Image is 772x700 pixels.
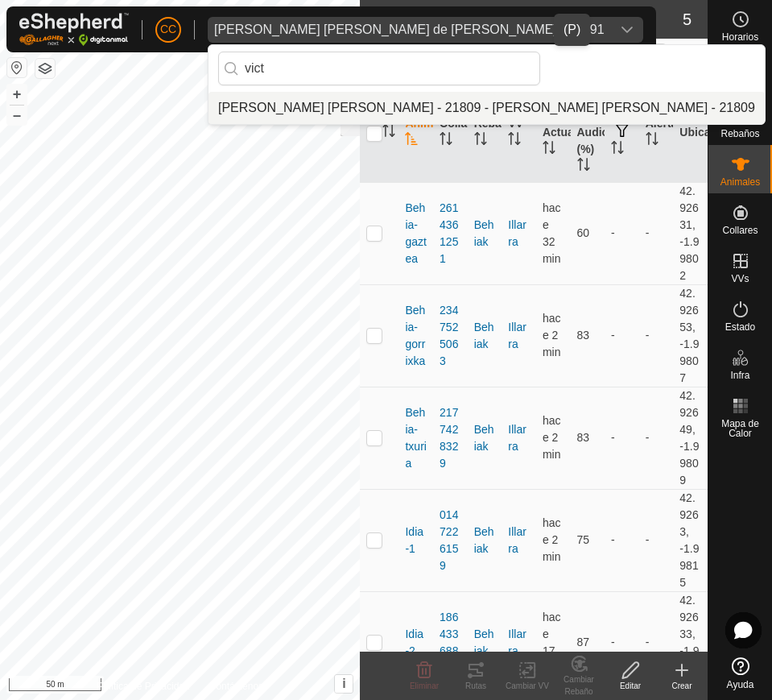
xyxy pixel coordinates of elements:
[722,32,758,42] span: Horarios
[474,217,496,251] div: Behiak
[720,177,760,187] span: Animales
[656,680,708,692] div: Crear
[398,84,433,183] th: Animal
[577,329,590,342] span: 83
[577,160,590,173] p-sorticon: Activar para ordenar
[405,404,427,472] span: Behia-txuria
[502,680,553,692] div: Cambiar VV
[605,680,656,692] div: Editar
[708,651,772,696] a: Ayuda
[508,135,521,147] p-sorticon: Activar para ordenar
[508,218,526,248] a: Illarra
[543,201,561,265] span: 18 ago 2025, 7:35
[468,84,502,183] th: Rebaño
[639,284,674,387] td: -
[605,387,639,489] td: -
[405,200,427,267] span: Behia-gaztea
[722,226,758,235] span: Collares
[474,626,496,660] div: Behiak
[208,92,765,124] ul: Option List
[382,126,395,139] p-sorticon: Activar para ordenar
[577,533,590,546] span: 75
[410,681,439,690] span: Eliminar
[7,106,27,125] button: –
[7,58,27,77] button: Restablecer Mapa
[639,84,674,183] th: Alertas
[508,423,526,453] a: Illarra
[433,84,468,183] th: Collar
[536,84,571,183] th: Última Actualización
[543,516,561,563] span: 18 ago 2025, 8:05
[577,431,590,444] span: 83
[209,679,263,694] a: Contáctenos
[577,226,590,239] span: 60
[731,274,749,284] span: VVs
[673,387,708,489] td: 42.92649, -1.99809
[543,611,561,674] span: 18 ago 2025, 7:50
[673,84,708,183] th: Ubicación
[543,143,555,156] p-sorticon: Activar para ordenar
[405,524,427,557] span: Idia-1
[450,680,502,692] div: Rutas
[440,135,452,147] p-sorticon: Activar para ordenar
[639,182,674,284] td: -
[712,419,768,438] span: Mapa de Calor
[35,59,55,78] button: Capas del Mapa
[605,182,639,284] td: -
[646,135,658,147] p-sorticon: Activar para ordenar
[611,17,643,43] div: dropdown trigger
[605,84,639,183] th: Batería
[725,322,755,332] span: Estado
[639,387,674,489] td: -
[577,636,590,648] span: 87
[639,489,674,591] td: -
[440,609,461,677] div: 1864336884
[605,489,639,591] td: -
[720,129,759,139] span: Rebaños
[218,98,755,118] div: [PERSON_NAME] [PERSON_NAME] - 21809 - [PERSON_NAME] [PERSON_NAME] - 21809
[683,7,691,31] span: 5
[335,675,353,693] button: i
[160,21,176,38] span: CC
[440,404,461,472] div: 2177428329
[405,302,427,370] span: Behia-gorrixka
[214,23,605,36] div: [PERSON_NAME] [PERSON_NAME] de [PERSON_NAME] - 11691
[218,52,540,85] input: Buscar por región, país, empresa o propiedad
[605,284,639,387] td: -
[508,321,526,350] a: Illarra
[342,677,345,690] span: i
[543,414,561,461] span: 18 ago 2025, 8:05
[7,85,27,104] button: +
[673,284,708,387] td: 42.92653, -1.99807
[405,626,427,660] span: Idia-2
[208,92,765,124] li: Victor Ortiz Arroyo - 21809
[508,628,526,657] a: Illarra
[19,13,129,46] img: Logo Gallagher
[611,143,624,156] p-sorticon: Activar para ordenar
[571,84,605,183] th: Relación de Audio (%)
[639,591,674,694] td: -
[508,525,526,555] a: Illarra
[474,319,496,353] div: Behiak
[474,421,496,455] div: Behiak
[730,371,749,380] span: Infra
[474,524,496,557] div: Behiak
[605,591,639,694] td: -
[208,17,611,43] span: Gamboa Aitor y Gamboa de Miguel y Xavier - 11691
[553,673,605,698] div: Cambiar Rebaño
[673,489,708,591] td: 42.9263, -1.99815
[440,507,461,574] div: 0147226159
[673,591,708,694] td: 42.92633, -1.99812
[405,135,418,147] p-sorticon: Activar para ordenar
[474,135,487,147] p-sorticon: Activar para ordenar
[440,200,461,267] div: 2614361251
[502,84,536,183] th: VV
[727,680,754,690] span: Ayuda
[543,312,561,358] span: 18 ago 2025, 8:05
[673,182,708,284] td: 42.92631, -1.99802
[440,302,461,370] div: 2347525063
[97,679,189,694] a: Política de Privacidad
